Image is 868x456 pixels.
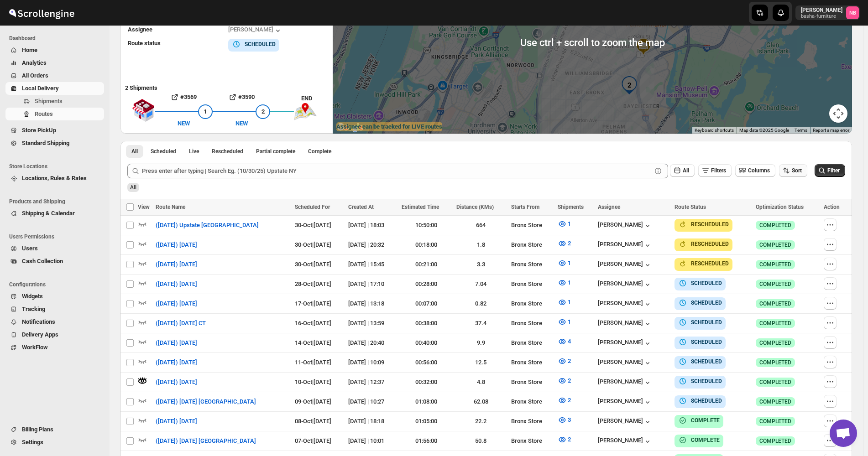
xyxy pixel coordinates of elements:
[295,418,331,425] span: 08-Oct | [DATE]
[5,328,104,341] button: Delivery Apps
[568,220,571,227] span: 1
[691,241,729,247] b: RESCHEDULED
[815,164,845,177] button: Filter
[5,303,104,316] button: Tracking
[5,172,104,185] button: Locations, Rules & Rates
[5,341,104,354] button: WorkFlow
[678,318,722,327] button: SCHEDULED
[156,378,197,387] span: ([DATE]) [DATE]
[558,204,584,210] span: Shipments
[511,378,552,387] div: Bronx Store
[759,378,791,386] span: COMPLETED
[511,221,552,230] div: Bronx Store
[402,397,451,406] div: 01:08:00
[456,299,506,308] div: 0.82
[779,164,807,177] button: Sort
[5,255,104,268] button: Cash Collection
[759,359,791,366] span: COMPLETED
[5,423,104,436] button: Billing Plans
[295,339,331,346] span: 14-Oct | [DATE]
[5,57,104,69] button: Analytics
[568,436,571,443] span: 2
[402,358,451,367] div: 00:56:00
[691,300,722,306] b: SCHEDULED
[691,319,722,326] b: SCHEDULED
[598,221,652,230] button: [PERSON_NAME]
[552,393,576,408] button: 2
[348,260,396,269] div: [DATE] | 15:45
[511,417,552,426] div: Bronx Store
[402,319,451,328] div: 00:38:00
[180,93,197,100] b: #3569
[552,354,576,368] button: 2
[245,41,276,47] b: SCHEDULED
[402,338,451,347] div: 00:40:00
[155,90,213,104] button: #3569
[456,378,506,387] div: 4.8
[456,338,506,347] div: 9.9
[456,280,506,289] div: 7.04
[295,261,331,268] span: 30-Oct | [DATE]
[126,145,143,158] button: All routes
[691,378,722,384] b: SCHEDULED
[598,417,652,426] button: [PERSON_NAME]
[150,277,203,291] button: ([DATE]) [DATE]
[348,358,396,367] div: [DATE] | 10:09
[156,299,197,308] span: ([DATE]) [DATE]
[598,280,652,289] button: [PERSON_NAME]
[598,204,620,210] span: Assignee
[348,417,396,426] div: [DATE] | 18:18
[22,140,69,146] span: Standard Shipping
[5,95,104,108] button: Shipments
[348,319,396,328] div: [DATE] | 13:59
[759,222,791,229] span: COMPLETED
[695,127,734,134] button: Keyboard shortcuts
[678,239,729,249] button: RESCHEDULED
[678,337,722,347] button: SCHEDULED
[156,319,206,328] span: ([DATE]) [DATE] CT
[678,357,722,366] button: SCHEDULED
[150,316,211,331] button: ([DATE]) [DATE] CT
[568,299,571,306] span: 1
[568,397,571,404] span: 2
[756,204,804,210] span: Optimization Status
[150,394,261,409] button: ([DATE]) [DATE] [GEOGRAPHIC_DATA]
[691,280,722,286] b: SCHEDULED
[295,222,331,228] span: 30-Oct | [DATE]
[598,437,652,446] button: [PERSON_NAME]
[151,148,176,155] span: Scheduled
[5,69,104,82] button: All Orders
[156,260,197,269] span: ([DATE]) [DATE]
[620,76,638,94] div: 2
[678,435,720,445] button: COMPLETE
[456,240,506,249] div: 1.8
[348,299,396,308] div: [DATE] | 13:18
[759,437,791,445] span: COMPLETED
[213,90,271,104] button: #3590
[568,416,571,423] span: 3
[511,299,552,308] div: Bronx Store
[598,260,652,269] button: [PERSON_NAME]
[511,358,552,367] div: Bronx Store
[22,293,43,300] span: Widgets
[456,319,506,328] div: 37.4
[402,417,451,426] div: 01:05:00
[711,167,726,174] span: Filters
[228,26,282,35] button: [PERSON_NAME]
[256,148,295,155] span: Partial complete
[598,378,652,387] button: [PERSON_NAME]
[142,164,652,178] input: Press enter after typing | Search Eg. (10/30/25) Upstate NY
[456,260,506,269] div: 3.3
[35,110,53,117] span: Routes
[402,240,451,249] div: 00:18:00
[456,204,494,210] span: Distance (KMs)
[7,1,76,24] img: ScrollEngine
[849,10,856,16] text: NB
[691,398,722,404] b: SCHEDULED
[598,339,652,348] div: [PERSON_NAME]
[5,207,104,220] button: Shipping & Calendar
[568,259,571,266] span: 1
